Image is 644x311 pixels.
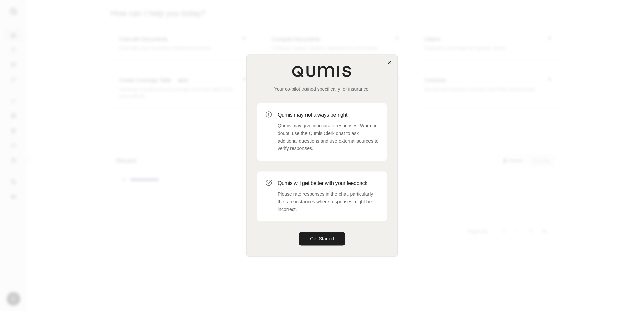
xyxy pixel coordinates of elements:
button: Get Started [299,232,345,246]
img: Qumis Logo [292,65,352,77]
p: Please rate responses in the chat, particularly the rare instances where responses might be incor... [278,190,379,213]
h3: Qumis may not always be right [278,111,379,119]
p: Your co-pilot trained specifically for insurance. [257,85,387,92]
h3: Qumis will get better with your feedback [278,179,379,187]
p: Qumis may give inaccurate responses. When in doubt, use the Qumis Clerk chat to ask additional qu... [278,122,379,152]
